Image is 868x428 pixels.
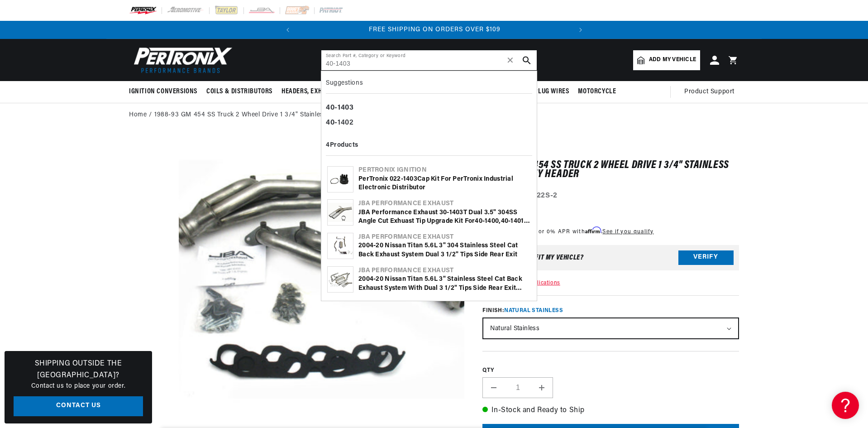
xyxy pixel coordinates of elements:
button: search button [517,50,537,70]
h3: Shipping Outside the [GEOGRAPHIC_DATA]? [14,358,143,381]
summary: Coils & Distributors [202,81,277,102]
div: Suggestions [326,76,532,94]
summary: Motorcycle [573,81,620,102]
div: Announcement [297,25,572,35]
img: JBA Performance Exhaust 30-1403T Dual 3.5" 304SS Angle Cut exhuast tip Upgrade kit for 40-1400, 4... [328,203,353,222]
b: 40 [501,218,509,225]
a: 1988-93 GM 454 SS Truck 2 Wheel Drive 1 3/4" Stainless Steel Shorty Header [154,110,389,120]
div: 2004-20 Nissan Titan 5.6L 3" Stainless Steel Cat Back Exhaust System with Dual 3 1/2" Tips Side R... [358,275,531,293]
b: 4 Products [326,142,358,149]
a: Home [129,110,147,120]
button: Verify [678,250,734,265]
div: JBA Performance Exhaust [358,266,531,275]
span: FREE SHIPPING ON ORDERS OVER $109 [369,26,501,33]
img: 2004-20 Nissan Titan 5.6L 3" 304 Stainless Steel Cat Back Exhaust System Dual 3 1/2" Tips Side Re... [328,236,353,255]
label: Finish: [482,307,739,315]
span: Product Support [684,87,734,97]
summary: Spark Plug Wires [510,81,574,102]
b: 1403 [449,209,463,216]
a: Add my vehicle [633,50,700,70]
div: JBA Performance Exhaust 30- T Dual 3.5" 304SS Angle Cut exhuast tip Upgrade kit for -1400, -1401 ... [358,208,531,226]
div: 2004-20 Nissan Titan 5.6L 3" 304 Stainless Steel Cat Back Exhaust System Dual 3 1/2" Tips Side Re... [358,241,531,259]
div: -1402 [326,115,532,131]
p: Starting at /mo or 0% APR with . [482,227,653,236]
a: See if you qualify - Learn more about Affirm Financing (opens in modal) [602,229,653,235]
b: 1403 [338,104,354,111]
span: Add my vehicle [649,56,696,64]
img: 2004-20 Nissan Titan 5.6L 3" Stainless Steel Cat Back Exhaust System with Dual 3 1/2" Tips Side R... [328,271,353,287]
b: 40 [326,119,334,126]
button: Translation missing: en.sections.announcements.previous_announcement [279,21,297,39]
span: Ignition Conversions [129,87,197,96]
img: PerTronix 022-1403 Cap Kit for PerTronix Industrial Electronic Distributor [328,167,353,192]
div: 2 of 2 [297,25,572,35]
label: QTY [482,367,739,375]
nav: breadcrumbs [129,110,739,120]
span: Natural Stainless [504,308,563,313]
div: JBA Performance Exhaust [358,233,531,242]
b: 1403 [403,176,417,183]
button: Translation missing: en.sections.announcements.next_announcement [572,21,590,39]
summary: Headers, Exhausts & Components [277,81,392,102]
p: Contact us to place your order. [14,381,143,391]
div: JBA Performance Exhaust [358,199,531,208]
p: In-Stock and Ready to Ship [482,405,739,417]
span: Motorcycle [578,87,616,96]
div: PerTronix 022- Cap Kit for PerTronix Industrial Electronic Distributor [358,175,531,192]
a: Contact Us [14,396,143,417]
span: Headers, Exhausts & Components [281,87,387,96]
span: Spark Plug Wires [514,87,569,96]
h1: 1988-93 GM 454 SS Truck 2 Wheel Drive 1 3/4" Stainless Steel Shorty Header [482,161,739,179]
img: Pertronix [129,44,233,76]
slideshow-component: Translation missing: en.sections.announcements.announcement_bar [106,21,762,39]
div: Part Number: [482,190,739,202]
b: 40 [326,104,334,111]
input: Search Part #, Category or Keyword [321,50,537,70]
summary: Product Support [684,81,739,103]
media-gallery: Gallery Viewer [129,136,464,427]
span: Coils & Distributors [206,87,272,96]
div: - [326,101,532,116]
b: 40 [475,218,482,225]
strong: 1822S-2 [529,192,558,199]
summary: Ignition Conversions [129,81,202,102]
div: Pertronix Ignition [358,166,531,175]
span: Affirm [585,227,601,234]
